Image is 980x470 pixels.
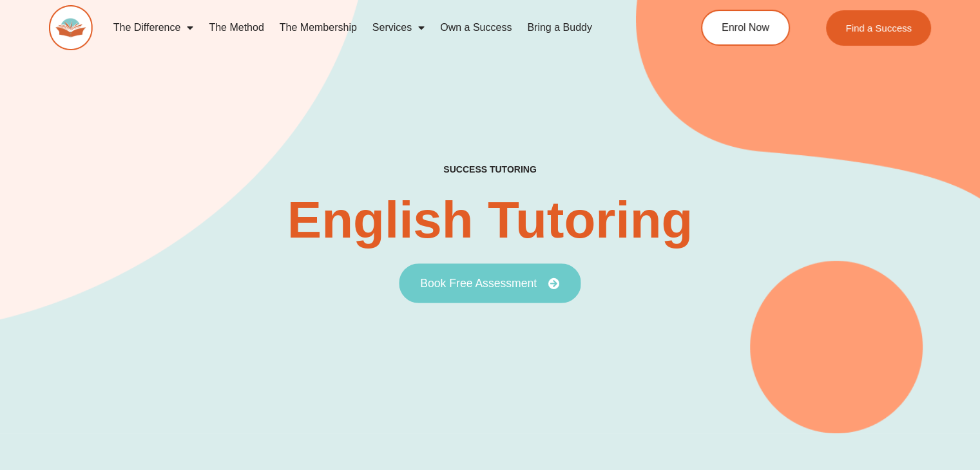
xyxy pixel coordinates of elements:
[399,263,581,303] a: Book Free Assessment
[701,10,790,46] a: Enrol Now
[106,13,651,42] nav: Menu
[365,13,432,42] a: Services
[722,23,769,33] span: Enrol Now
[272,13,365,42] a: The Membership
[432,13,519,42] a: Own a Success
[287,194,693,246] h2: English Tutoring
[201,13,271,42] a: The Method
[826,10,931,46] a: Find a Success
[106,13,202,42] a: The Difference
[420,277,537,289] span: Book Free Assessment
[519,13,600,42] a: Bring a Buddy
[845,23,912,33] span: Find a Success
[765,325,980,470] iframe: Chat Widget
[443,164,536,175] h2: success tutoring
